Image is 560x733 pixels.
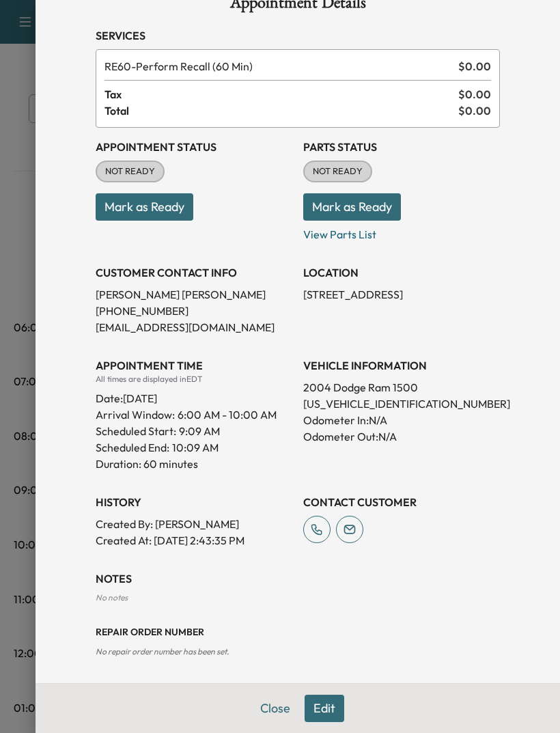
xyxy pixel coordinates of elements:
[303,412,500,428] p: Odometer In: N/A
[303,193,401,221] button: Mark as Ready
[104,58,453,74] span: Perform Recall (60 Min)
[96,264,292,281] h3: CUSTOMER CONTACT INFO
[458,86,491,102] span: $ 0.00
[178,406,277,423] span: 6:00 AM - 10:00 AM
[96,286,292,303] p: [PERSON_NAME] [PERSON_NAME]
[303,379,500,396] p: 2004 Dodge Ram 1500
[96,570,500,587] h3: NOTES
[96,456,292,472] p: Duration: 60 minutes
[303,221,500,243] p: View Parts List
[303,139,500,155] h3: Parts Status
[96,139,292,155] h3: Appointment Status
[303,396,500,412] p: [US_VEHICLE_IDENTIFICATION_NUMBER]
[303,264,500,281] h3: LOCATION
[96,646,229,656] span: No repair order number has been set.
[96,385,292,406] div: Date: [DATE]
[303,428,500,445] p: Odometer Out: N/A
[96,592,500,603] div: No notes
[104,102,458,119] span: Total
[303,357,500,374] h3: VEHICLE INFORMATION
[305,165,371,178] span: NOT READY
[96,406,292,423] p: Arrival Window:
[96,532,292,549] p: Created At : [DATE] 2:43:35 PM
[96,516,292,532] p: Created By : [PERSON_NAME]
[96,439,169,456] p: Scheduled End:
[96,27,500,44] h3: Services
[96,494,292,510] h3: History
[96,303,292,319] p: [PHONE_NUMBER]
[251,695,299,722] button: Close
[305,695,344,722] button: Edit
[96,319,292,335] p: [EMAIL_ADDRESS][DOMAIN_NAME]
[458,102,491,119] span: $ 0.00
[303,286,500,303] p: [STREET_ADDRESS]
[104,86,458,102] span: Tax
[96,374,292,385] div: All times are displayed in EDT
[96,423,176,439] p: Scheduled Start:
[97,165,163,178] span: NOT READY
[96,357,292,374] h3: APPOINTMENT TIME
[179,423,220,439] p: 9:09 AM
[458,58,491,74] span: $ 0.00
[303,494,500,510] h3: CONTACT CUSTOMER
[96,625,500,639] h3: Repair Order number
[172,439,219,456] p: 10:09 AM
[96,193,193,221] button: Mark as Ready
